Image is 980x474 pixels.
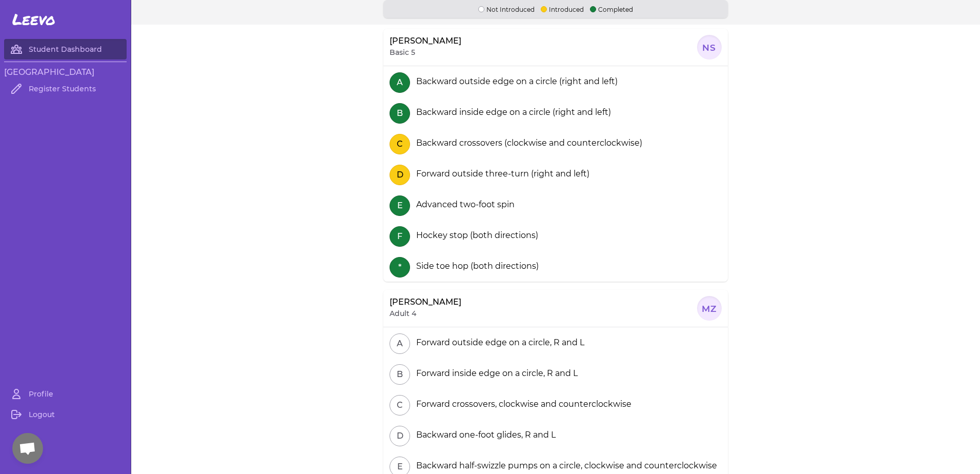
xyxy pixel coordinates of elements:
[412,229,538,242] div: Hockey stop (both directions)
[590,4,633,14] p: Completed
[412,199,515,211] div: Advanced two-foot spin
[412,260,539,272] div: Side toe hop (both directions)
[390,308,416,319] p: Adult 4
[4,39,127,60] a: Student Dashboard
[4,404,127,425] a: Logout
[412,337,584,349] div: Forward outside edge on a circle, R and L
[412,460,717,472] div: Backward half-swizzle pumps on a circle, clockwise and counterclockwise
[390,195,410,216] button: E
[390,103,410,124] button: B
[390,165,410,185] button: D
[412,398,631,410] div: Forward crossovers, clockwise and counterclockwise
[390,47,415,57] p: Basic 5
[12,433,43,464] a: Open chat
[390,226,410,247] button: F
[412,137,642,149] div: Backward crossovers (clockwise and counterclockwise)
[390,296,461,308] p: [PERSON_NAME]
[390,333,410,354] button: A
[390,72,410,93] button: A
[412,429,556,441] div: Backward one-foot glides, R and L
[541,4,584,14] p: Introduced
[412,168,589,180] div: Forward outside three-turn (right and left)
[12,10,55,29] span: Leevo
[4,78,127,99] a: Register Students
[412,367,578,380] div: Forward inside edge on a circle, R and L
[412,75,618,88] div: Backward outside edge on a circle (right and left)
[4,384,127,404] a: Profile
[478,4,535,14] p: Not Introduced
[412,106,611,118] div: Backward inside edge on a circle (right and left)
[390,426,410,446] button: D
[390,364,410,385] button: B
[4,66,127,78] h3: [GEOGRAPHIC_DATA]
[390,395,410,416] button: C
[390,35,461,47] p: [PERSON_NAME]
[390,134,410,154] button: C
